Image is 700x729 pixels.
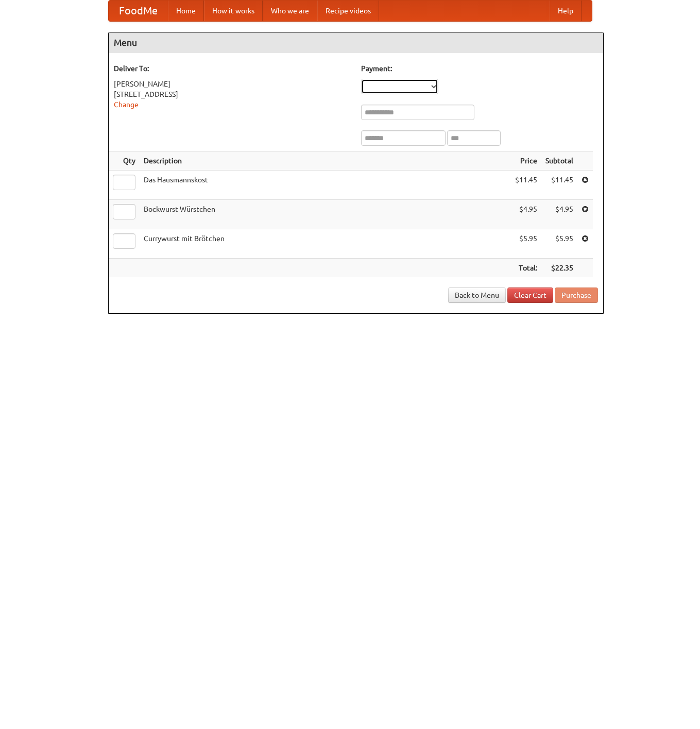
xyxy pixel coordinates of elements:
[114,63,351,74] h5: Deliver To:
[140,151,511,171] th: Description
[511,151,541,171] th: Price
[263,1,317,21] a: Who we are
[550,1,582,21] a: Help
[114,79,351,89] div: [PERSON_NAME]
[114,89,351,99] div: [STREET_ADDRESS]
[361,63,598,74] h5: Payment:
[109,151,140,171] th: Qty
[168,1,204,21] a: Home
[204,1,263,21] a: How it works
[109,32,603,53] h4: Menu
[555,287,598,303] button: Purchase
[448,287,506,303] a: Back to Menu
[511,229,541,259] td: $5.95
[140,200,511,229] td: Bockwurst Würstchen
[541,200,577,229] td: $4.95
[511,200,541,229] td: $4.95
[541,259,577,278] th: $22.35
[317,1,379,21] a: Recipe videos
[109,1,168,21] a: FoodMe
[541,171,577,200] td: $11.45
[511,171,541,200] td: $11.45
[511,259,541,278] th: Total:
[140,171,511,200] td: Das Hausmannskost
[114,100,139,109] a: Change
[507,287,553,303] a: Clear Cart
[140,229,511,259] td: Currywurst mit Brötchen
[541,151,577,171] th: Subtotal
[541,229,577,259] td: $5.95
